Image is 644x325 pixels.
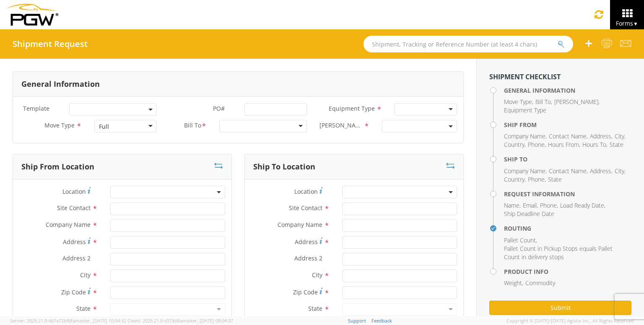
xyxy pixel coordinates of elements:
li: , [554,98,600,106]
span: Copyright © [DATE]-[DATE] Agistix Inc., All Rights Reserved [506,317,634,324]
li: , [504,167,547,175]
li: , [549,167,588,175]
span: Email [523,201,537,209]
li: , [504,132,547,140]
li: , [504,175,526,184]
span: master, [DATE] 08:04:37 [182,317,233,324]
li: , [528,140,546,149]
span: Location [294,187,318,195]
li: , [528,175,546,184]
span: Equipment Type [504,106,546,114]
span: Zip Code [61,288,86,296]
span: Client: 2025.21.0-c073d8a [127,317,233,324]
span: Contact Name [549,132,587,140]
a: Feedback [371,317,392,324]
li: , [560,201,605,210]
span: Address [63,238,86,246]
span: Phone [528,175,545,183]
span: [PERSON_NAME] [554,98,598,106]
li: , [523,201,538,210]
span: Address 2 [294,254,322,262]
span: Site Contact [289,204,322,212]
span: Country [504,140,525,148]
span: State [76,304,91,312]
h4: Routing [504,225,631,231]
span: Site Contact [57,204,91,212]
span: City [312,271,322,279]
span: Weight [504,279,522,287]
h4: Request Information [504,191,631,197]
span: Company Name [278,221,322,229]
span: Location [62,187,86,195]
span: Commodity [525,279,555,287]
span: Load Ready Date [560,201,604,209]
li: , [535,98,552,106]
span: Hours From [548,140,579,148]
span: Bill Code [319,121,364,131]
div: Full [99,122,109,131]
h3: General Information [21,80,100,88]
span: master, [DATE] 10:54:32 [75,317,126,324]
li: , [540,201,558,210]
li: , [590,132,613,140]
span: Zip Code [293,288,318,296]
span: Bill To [184,121,201,131]
strong: Shipment Checklist [489,72,561,81]
span: State [308,304,322,312]
li: , [548,140,580,149]
span: City [80,271,91,279]
li: , [504,140,526,149]
span: Phone [528,140,545,148]
span: Phone [540,201,557,209]
span: City [615,167,624,175]
h4: Product Info [504,268,631,275]
span: Move Type [44,121,75,129]
span: Ship Deadline Date [504,210,554,218]
li: , [590,167,613,175]
h4: General Information [504,87,631,94]
a: Support [348,317,366,324]
span: Forms [616,19,638,27]
span: State [610,140,623,148]
li: , [615,132,626,140]
span: Contact Name [549,167,587,175]
button: Submit [489,301,631,315]
li: , [504,201,521,210]
img: pgw-form-logo-1aaa8060b1cc70fad034.png [6,4,58,26]
h3: Ship To Location [253,163,315,171]
h4: Shipment Request [13,39,88,49]
span: Company Name [46,221,91,229]
span: Address [590,132,611,140]
span: Address 2 [62,254,91,262]
span: Address [590,167,611,175]
span: City [615,132,624,140]
li: , [504,279,523,287]
li: , [549,132,588,140]
span: Hours To [582,140,606,148]
span: Equipment Type [329,104,375,112]
h3: Ship From Location [21,163,94,171]
span: Template [23,104,49,112]
span: State [548,175,562,183]
li: , [615,167,626,175]
h4: Ship From [504,122,631,128]
span: Country [504,175,525,183]
span: Pallet Count [504,236,536,244]
span: Bill To [535,98,551,106]
span: Address [295,238,318,246]
span: Server: 2025.21.0-667a72bf6fa [10,317,126,324]
li: , [504,236,537,244]
span: PO# [213,104,225,112]
input: Shipment, Tracking or Reference Number (at least 4 chars) [364,36,573,52]
span: ▼ [633,20,638,27]
h4: Ship To [504,156,631,162]
span: Company Name [504,132,545,140]
span: Name [504,201,519,209]
span: Move Type [504,98,532,106]
span: Pallet Count in Pickup Stops equals Pallet Count in delivery stops [504,244,613,261]
li: , [504,98,533,106]
li: , [582,140,608,149]
span: Company Name [504,167,545,175]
